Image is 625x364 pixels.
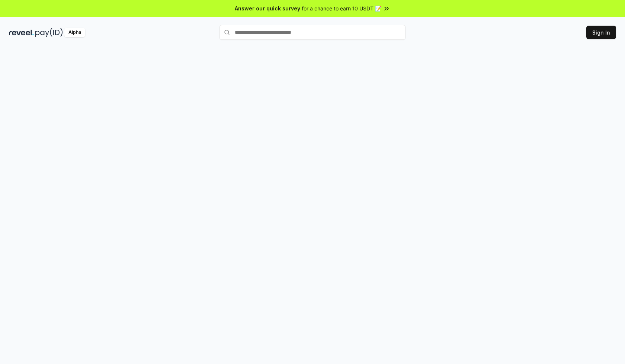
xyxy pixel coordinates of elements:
[586,26,616,39] button: Sign In
[64,28,85,37] div: Alpha
[302,4,381,12] span: for a chance to earn 10 USDT 📝
[35,28,63,37] img: pay_id
[235,4,300,12] span: Answer our quick survey
[9,28,34,37] img: reveel_dark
